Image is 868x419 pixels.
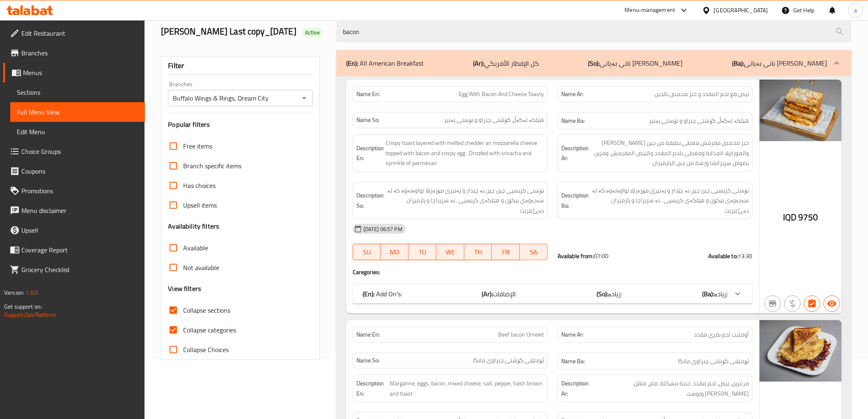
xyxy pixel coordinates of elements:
span: Branch specific items [183,161,241,171]
span: مرغرين، بيض، لحم مقدد، جبنة مشكلة، ملح، فلفل، هاش براون وتوست [593,378,749,398]
strong: Name So: [356,356,379,365]
span: Beef bacon Omelet [498,330,544,339]
span: TH [468,246,489,258]
span: ئۆملێتی گۆشتی چنراوی مانگا [473,356,544,365]
button: TH [464,244,492,260]
strong: Name Ba: [561,116,585,126]
b: (Ar): [482,288,493,300]
span: Available [183,243,208,253]
b: (En): [346,57,358,69]
span: أومليت لحم بقري مقدد [694,330,749,339]
span: FR [495,246,517,258]
strong: Name En: [356,90,380,98]
button: TU [409,244,436,260]
span: Has choices [183,181,216,190]
button: Purchased item [784,295,801,312]
span: Egg With Bacon And Cheese Toasty [459,90,544,98]
h4: Caregories: [353,268,753,276]
span: هێلکە لەگەڵ گۆشتی چنراو و تۆستی پەنیر [649,116,749,126]
span: SU [356,246,378,258]
a: Full Menu View [10,102,145,122]
a: Promotions [3,181,145,201]
span: بيض مع لحم المقدد و خبز محمص بالجبن [654,90,749,98]
b: (En): [363,288,374,300]
span: Collapse categories [183,325,236,335]
a: Menu disclaimer [3,201,145,220]
b: (So): [597,288,608,300]
button: FR [492,244,520,260]
a: Menus [3,63,145,82]
span: 1.0.0 [25,287,38,298]
span: Promotions [21,186,138,196]
strong: Name Ba: [561,356,585,366]
span: Coupons [21,166,138,176]
a: Branches [3,43,145,63]
span: Grocery Checklist [21,265,138,275]
div: [GEOGRAPHIC_DATA] [714,6,768,15]
a: Sections [10,82,145,102]
strong: Name Ar: [561,330,583,339]
p: كل الإفطار الأمريكي [473,58,539,68]
h3: View filters [168,284,201,293]
button: Has choices [804,295,820,312]
span: Full Menu View [17,107,138,117]
p: Add On's: [363,289,402,299]
strong: Description En: [356,378,388,398]
span: Margarine, eggs, bacon, mixed cheese, salt, pepper, hash brown and toast [390,378,544,398]
img: Beef_Bacon_Omelets638653670675643019.jpg [760,320,842,382]
div: Filter [168,57,312,75]
span: زیادە: [608,288,622,300]
a: Support.OpsPlatform [4,309,56,320]
span: Edit Menu [17,127,138,137]
span: Upsell items [183,200,217,210]
button: Not branch specific item [765,295,781,312]
b: (Ba): [732,57,744,69]
strong: Available to: [708,251,738,261]
a: Upsell [3,220,145,240]
strong: Name En: [356,330,380,339]
strong: Description En: [356,143,384,163]
div: (En): All American Breakfast(Ar):كل الإفطار الأمريكي(So):نانی بەیانی [PERSON_NAME](Ba):نانی بەیان... [336,50,852,76]
button: SU [353,244,381,260]
h2: [PERSON_NAME] Last copy_[DATE] [161,25,326,38]
span: خبز محمص مقرمش مغطى بطبقة من جبن [PERSON_NAME] والموزاريلا المذابة ومغطى بلحم المقدد والبيض المقر... [590,138,749,168]
span: Crispy toast layered with melted chedder an mozzarella cheese topped with bacon and crispy egg . ... [386,138,544,168]
button: Available [824,295,840,312]
img: Egg_Bacon__Cheese_Toasty638658610707705376.jpg [760,80,842,141]
strong: Name So: [356,116,379,124]
span: Branches [21,48,138,58]
p: نانی بەیانی [PERSON_NAME] [732,58,827,68]
span: MO [384,246,405,258]
span: Menus [23,68,138,78]
span: TU [412,246,433,258]
span: Not available [183,263,219,272]
button: WE [436,244,464,260]
strong: Description So: [356,190,384,211]
span: WE [440,246,461,258]
a: Choice Groups [3,142,145,161]
input: search [336,21,852,42]
span: Active [302,29,323,37]
span: Sections [17,87,138,97]
a: Edit Menu [10,122,145,142]
button: Open [299,92,310,104]
a: Coverage Report [3,240,145,260]
strong: Description Ar: [561,378,592,398]
span: Collapse sections [183,305,230,315]
button: SA [520,244,548,260]
p: نانی بەیانی [PERSON_NAME] [588,58,683,68]
strong: Name Ar: [561,90,583,98]
span: Collapse Choices [183,345,229,355]
span: زیادە: [714,288,728,300]
b: (So): [588,57,600,69]
span: 9750 [798,209,818,225]
b: (Ba): [702,288,714,300]
div: Active [302,27,323,37]
span: IQD [783,209,797,225]
span: [DATE] 06:57 PM [360,225,406,233]
div: (En): Add On's:(Ar):الإضافات:(So):زیادە:(Ba):زیادە: [353,284,753,304]
p: All American Breakfast [346,58,424,68]
span: Edit Restaurant [21,28,138,38]
div: Menu-management [625,5,675,15]
span: الإضافات: [493,288,517,300]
